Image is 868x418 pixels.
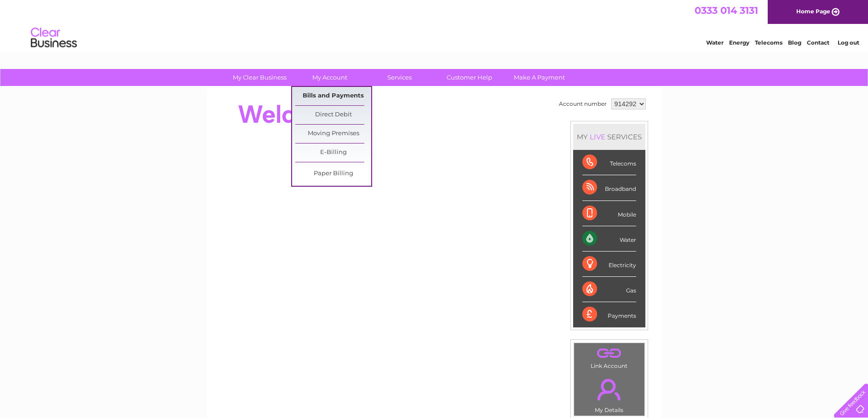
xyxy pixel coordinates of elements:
[217,5,652,45] div: Clear Business is a trading name of Verastar Limited (registered in [GEOGRAPHIC_DATA] No. 3667643...
[292,69,368,86] a: My Account
[295,106,371,124] a: Direct Debit
[295,143,371,162] a: E-Billing
[695,5,758,16] a: 0333 014 3131
[573,124,645,150] div: MY SERVICES
[588,132,607,141] div: LIVE
[576,345,642,361] a: .
[582,302,636,327] div: Payments
[295,87,371,105] a: Bills and Payments
[582,252,636,277] div: Electricity
[222,69,298,86] a: My Clear Business
[576,373,642,406] a: .
[706,39,724,46] a: Water
[582,150,636,175] div: Telecoms
[582,201,636,226] div: Mobile
[582,277,636,302] div: Gas
[788,39,801,46] a: Blog
[755,39,782,46] a: Telecoms
[574,343,645,372] td: Link Account
[582,175,636,200] div: Broadband
[807,39,829,46] a: Contact
[295,125,371,143] a: Moving Premises
[729,39,749,46] a: Energy
[838,39,859,46] a: Log out
[362,69,437,86] a: Services
[295,165,371,183] a: Paper Billing
[557,96,609,112] td: Account number
[501,69,577,86] a: Make A Payment
[574,371,645,416] td: My Details
[582,226,636,252] div: Water
[30,24,77,52] img: logo.png
[431,69,507,86] a: Customer Help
